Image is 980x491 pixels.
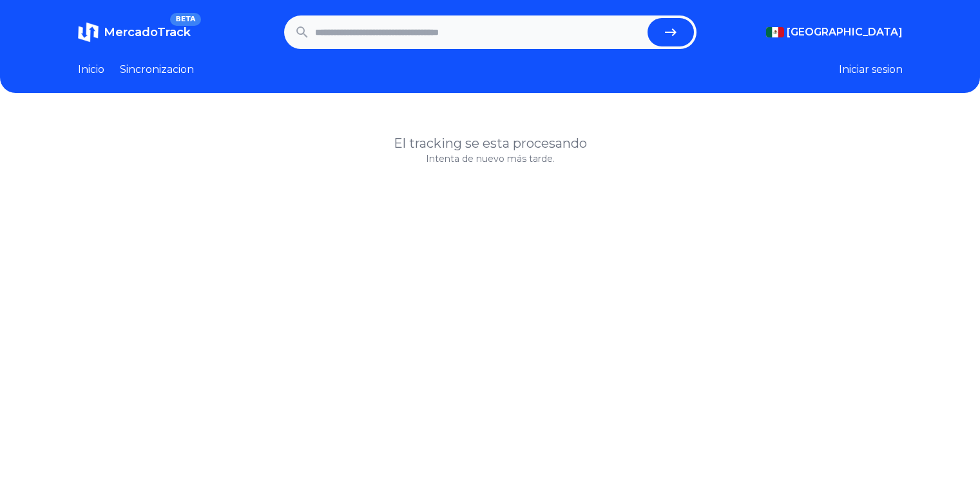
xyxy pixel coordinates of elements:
a: Sincronizacion [120,62,194,77]
button: [GEOGRAPHIC_DATA] [766,25,903,40]
img: MercadoTrack [78,22,99,43]
span: MercadoTrack [104,25,191,39]
a: MercadoTrackBETA [78,22,191,43]
img: Mexico [766,27,784,37]
p: Intenta de nuevo más tarde. [78,152,903,165]
span: BETA [170,13,200,26]
h1: El tracking se esta procesando [78,134,903,152]
span: [GEOGRAPHIC_DATA] [787,25,903,40]
a: Inicio [78,62,104,77]
button: Iniciar sesion [839,62,903,77]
